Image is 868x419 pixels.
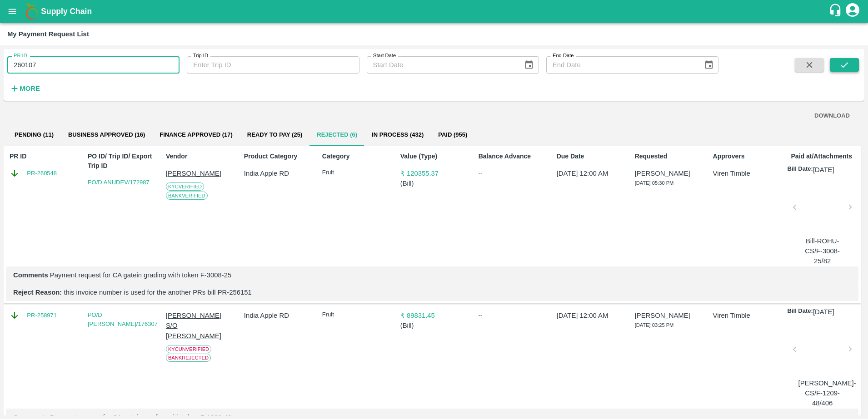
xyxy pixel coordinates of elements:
label: Trip ID [193,52,208,59]
button: Rejected (6) [309,124,364,146]
div: customer-support [828,3,844,20]
b: Supply Chain [41,7,92,16]
p: [PERSON_NAME]-CS/F-1209-48/406 [798,378,847,409]
p: Value (Type) [400,152,468,161]
img: logo [23,2,41,20]
span: Bank Rejected [166,354,211,362]
p: Due Date [557,152,624,161]
input: Start Date [367,56,517,74]
button: Pending (11) [7,124,61,146]
p: Bill Date: [788,307,813,317]
p: Fruit [322,168,389,177]
p: ₹ 89831.45 [400,311,468,320]
p: [PERSON_NAME] [166,168,233,178]
p: [DATE] 12:00 AM [557,311,624,320]
p: [DATE] [813,165,834,175]
a: PO/D [PERSON_NAME]/176307 [88,311,158,327]
button: Ready To Pay (25) [240,124,309,146]
span: [DATE] 03:25 PM [635,322,674,328]
span: Bank Verified [166,192,208,200]
b: Reject Reason: [13,289,62,296]
p: [PERSON_NAME] S/O [PERSON_NAME] [166,311,233,341]
div: account of current user [844,2,861,21]
p: Paid at/Attachments [791,152,858,161]
p: [DATE] [813,307,834,317]
button: open drawer [2,1,23,22]
div: -- [479,168,546,177]
p: ₹ 120355.37 [400,168,468,178]
p: Bill Date: [788,165,813,175]
p: this invoice number is used for the another PRs bill PR-256151 [13,287,851,297]
p: [PERSON_NAME] [635,168,702,178]
button: In Process (432) [364,124,431,146]
p: Balance Advance [479,152,546,161]
p: Viren Timble [713,168,780,178]
p: Bill-ROHU-CS/F-3008-25/82 [798,236,847,266]
a: Supply Chain [41,5,828,18]
p: ( Bill ) [400,320,468,330]
input: Enter Trip ID [187,56,359,74]
b: Comments [13,271,48,279]
p: Fruit [322,311,389,319]
div: My Payment Request List [7,28,89,40]
button: More [7,81,42,96]
p: Payment request for CA gatein grading with token F-3008-25 [13,270,851,280]
p: Requested [635,152,702,161]
p: Approvers [713,152,780,161]
span: [DATE] 05:30 PM [635,180,674,186]
button: Choose date [520,56,538,74]
p: India Apple RD [244,311,311,320]
a: PR-260548 [27,169,57,178]
p: India Apple RD [244,168,311,178]
p: PR ID [10,152,77,161]
p: Category [322,152,389,161]
button: Finance Approved (17) [152,124,240,146]
span: KYC Verified [166,182,204,191]
label: End Date [553,52,574,59]
div: -- [479,311,546,320]
p: [DATE] 12:00 AM [557,168,624,178]
p: Vendor [166,152,233,161]
button: DOWNLOAD [811,108,853,124]
p: Product Category [244,152,311,161]
p: PO ID/ Trip ID/ Export Trip ID [88,152,155,171]
a: PO/D ANUDEV/172987 [88,179,150,186]
a: PR-258971 [27,311,57,320]
label: Start Date [373,52,396,59]
p: [PERSON_NAME] [635,311,702,320]
p: Viren Timble [713,311,780,320]
strong: More [20,85,40,92]
input: Enter PR ID [7,56,180,74]
button: Paid (955) [431,124,474,146]
button: Business Approved (16) [61,124,152,146]
label: PR ID [14,52,27,59]
input: End Date [546,56,697,74]
p: ( Bill ) [400,178,468,188]
button: Choose date [700,56,718,74]
span: KYC Unverified [166,345,211,353]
